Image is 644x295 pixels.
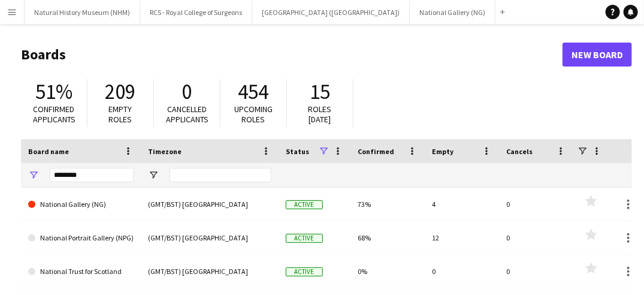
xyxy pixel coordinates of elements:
button: National Gallery (NG) [410,1,495,24]
span: 209 [105,79,136,105]
div: (GMT/BST) [GEOGRAPHIC_DATA] [141,188,279,221]
span: Upcoming roles [234,104,273,125]
div: 68% [350,221,425,254]
button: Open Filter Menu [148,170,159,180]
span: Active [286,234,323,243]
span: Cancels [506,147,533,156]
span: 15 [310,79,330,105]
span: Active [286,200,323,209]
h1: Boards [21,46,563,64]
a: National Portrait Gallery (NPG) [28,221,134,255]
span: Timezone [148,147,182,156]
span: Confirmed [358,147,394,156]
span: 454 [238,79,269,105]
span: Status [286,147,309,156]
span: Active [286,267,323,276]
span: 0 [182,79,192,105]
span: Empty [432,147,453,156]
div: (GMT/BST) [GEOGRAPHIC_DATA] [141,255,279,288]
div: 0 [499,255,573,288]
button: Open Filter Menu [28,170,39,180]
a: National Trust for Scotland [28,255,134,288]
a: New Board [563,43,632,67]
button: [GEOGRAPHIC_DATA] ([GEOGRAPHIC_DATA]) [252,1,410,24]
button: RCS - Royal College of Surgeons [140,1,252,24]
span: Confirmed applicants [33,104,75,125]
input: Timezone Filter Input [170,168,271,182]
div: 0 [499,221,573,254]
div: 0% [350,255,425,288]
span: Roles [DATE] [309,104,332,125]
button: Natural History Museum (NHM) [25,1,140,24]
div: 12 [425,221,499,254]
div: 4 [425,188,499,221]
span: Board name [28,147,69,156]
span: Empty roles [109,104,132,125]
div: 0 [499,188,573,221]
span: Cancelled applicants [166,104,208,125]
div: 0 [425,255,499,288]
span: 51% [35,79,72,105]
div: 73% [350,188,425,221]
input: Board name Filter Input [50,168,134,182]
div: (GMT/BST) [GEOGRAPHIC_DATA] [141,221,279,254]
a: National Gallery (NG) [28,188,134,221]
